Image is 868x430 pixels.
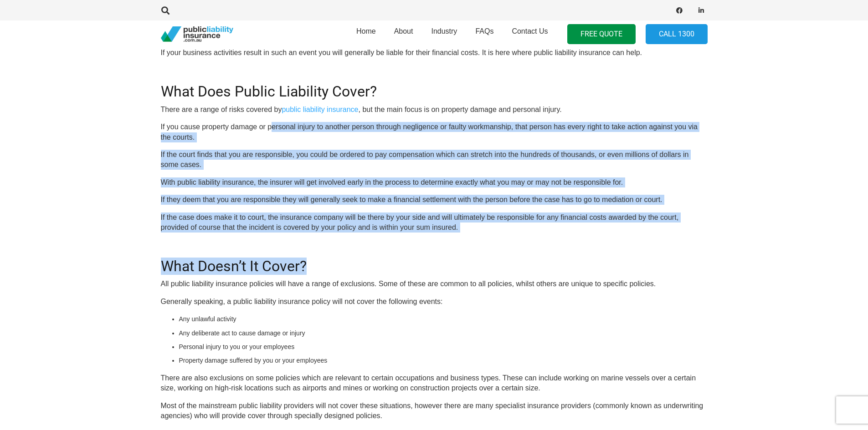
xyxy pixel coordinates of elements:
[161,279,708,289] p: All public liability insurance policies will have a range of exclusions. Some of these are common...
[347,18,385,51] a: Home
[161,48,708,58] p: If your business activities result in such an event you will generally be liable for their financ...
[161,105,708,115] p: There are a range of risks covered by , but the main focus is on property damage and personal inj...
[567,24,636,45] a: FREE QUOTE
[422,18,466,51] a: Industry
[466,18,503,51] a: FAQs
[179,355,708,365] li: Property damage suffered by you or your employees
[157,6,175,15] a: Search
[161,247,708,275] h2: What Doesn’t It Cover?
[431,27,457,35] span: Industry
[695,4,708,17] a: LinkedIn
[161,373,708,394] p: There are also exclusions on some policies which are relevant to certain occupations and business...
[161,26,233,42] a: pli_logotransparent
[282,106,358,113] a: public liability insurance
[161,122,708,142] p: If you cause property damage or personal injury to another person through negligence or faulty wo...
[161,297,708,307] p: Generally speaking, a public liability insurance policy will not cover the following events:
[356,27,376,35] span: Home
[646,24,708,45] a: Call 1300
[161,195,708,205] p: If they deem that you are responsible they will generally seek to make a financial settlement wit...
[385,18,422,51] a: About
[673,4,686,17] a: Facebook
[503,18,557,51] a: Contact Us
[179,328,708,338] li: Any deliberate act to cause damage or injury
[512,27,548,35] span: Contact Us
[161,150,708,170] p: If the court finds that you are responsible, you could be ordered to pay compensation which can s...
[161,177,708,187] p: With public liability insurance, the insurer will get involved early in the process to determine ...
[394,27,413,35] span: About
[179,314,708,324] li: Any unlawful activity
[161,72,708,100] h2: What Does Public Liability Cover?
[161,212,708,233] p: If the case does make it to court, the insurance company will be there by your side and will ulti...
[475,27,493,35] span: FAQs
[161,401,708,421] p: Most of the mainstream public liability providers will not cover these situations, however there ...
[179,342,708,352] li: Personal injury to you or your employees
